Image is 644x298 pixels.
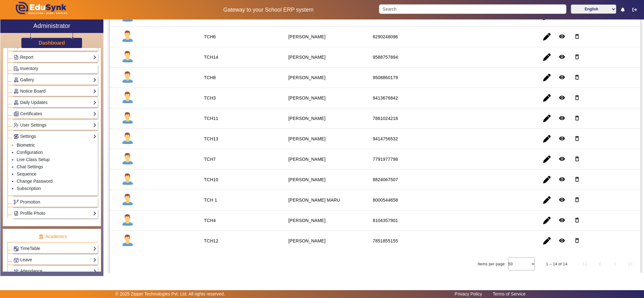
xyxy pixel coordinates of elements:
[204,54,218,60] div: TCH14
[623,257,638,272] button: Last page
[490,290,529,298] a: Terms of Service
[373,197,398,203] div: 8000544658
[574,54,580,60] mat-icon: delete_outline
[559,197,565,203] mat-icon: remove_red_eye
[373,115,398,122] div: 7861024218
[39,40,65,46] h3: Dashboard
[204,156,216,162] div: TCH7
[559,95,565,101] mat-icon: remove_red_eye
[204,197,217,203] div: TCH 1
[17,150,43,155] a: Configuration
[204,115,218,122] div: TCH11
[120,29,135,45] img: profile.png
[288,116,325,121] staff-with-status: [PERSON_NAME]
[373,176,398,183] div: 8824067507
[559,176,565,182] mat-icon: remove_red_eye
[577,257,592,272] button: First page
[8,233,98,240] p: Academics
[288,238,325,243] staff-with-status: [PERSON_NAME]
[373,217,398,224] div: 8104357901
[20,199,40,204] span: Promotion
[204,176,218,183] div: TCH10
[17,164,43,169] a: Chat Settings
[559,135,565,142] mat-icon: remove_red_eye
[574,135,580,142] mat-icon: delete_outline
[120,192,135,208] img: profile.png
[373,54,398,60] div: 9588757894
[288,95,325,100] staff-with-status: [PERSON_NAME]
[14,200,19,204] img: Branchoperations.png
[288,136,325,141] staff-with-status: [PERSON_NAME]
[120,172,135,187] img: profile.png
[373,95,398,101] div: 9413676842
[120,49,135,65] img: profile.png
[17,143,35,148] a: Biometric
[559,217,565,223] mat-icon: remove_red_eye
[14,66,19,71] img: Inventory.png
[204,136,218,142] div: TCH13
[574,176,580,182] mat-icon: delete_outline
[288,198,340,203] staff-with-status: [PERSON_NAME] MARU
[478,261,506,267] div: Items per page:
[574,237,580,244] mat-icon: delete_outline
[120,131,135,147] img: profile.png
[373,136,398,142] div: 9414756532
[33,22,70,30] h2: Administrator
[20,66,38,71] span: Inventory
[120,111,135,126] img: profile.png
[17,179,52,184] a: Change Password
[574,217,580,223] mat-icon: delete_outline
[204,217,216,224] div: TCH4
[373,74,398,81] div: 9508860179
[120,233,135,249] img: profile.png
[14,198,96,206] a: Promotion
[288,75,325,80] staff-with-status: [PERSON_NAME]
[452,290,485,298] a: Privacy Policy
[204,238,218,244] div: TCH12
[164,7,372,13] h5: Gateway to your School ERP system
[373,238,398,244] div: 7851855155
[546,261,567,267] div: 1 – 14 of 14
[288,34,325,39] staff-with-status: [PERSON_NAME]
[574,33,580,40] mat-icon: delete_outline
[17,171,36,176] a: Sequence
[559,115,565,121] mat-icon: remove_red_eye
[574,156,580,162] mat-icon: delete_outline
[574,115,580,121] mat-icon: delete_outline
[574,95,580,101] mat-icon: delete_outline
[14,65,96,72] a: Inventory
[559,74,565,80] mat-icon: remove_red_eye
[17,186,41,191] a: Subscription
[608,257,623,272] button: Next page
[120,213,135,228] img: profile.png
[574,197,580,203] mat-icon: delete_outline
[288,177,325,182] staff-with-status: [PERSON_NAME]
[120,70,135,85] img: profile.png
[0,19,103,33] a: Administrator
[373,156,398,162] div: 7791977798
[559,156,565,162] mat-icon: remove_red_eye
[204,74,216,81] div: TCH8
[559,237,565,244] mat-icon: remove_red_eye
[38,40,65,46] a: Dashboard
[288,218,325,223] staff-with-status: [PERSON_NAME]
[115,291,225,297] p: © 2025 Zipper Technologies Pvt. Ltd. All rights reserved.
[288,55,325,60] staff-with-status: [PERSON_NAME]
[559,54,565,60] mat-icon: remove_red_eye
[379,4,566,14] input: Search
[120,90,135,106] img: profile.png
[204,95,216,101] div: TCH3
[592,257,608,272] button: Previous page
[559,33,565,40] mat-icon: remove_red_eye
[288,157,325,162] staff-with-status: [PERSON_NAME]
[574,74,580,80] mat-icon: delete_outline
[17,157,50,162] a: Live Class Setup
[204,34,216,40] div: TCH6
[38,234,44,240] img: academic.png
[120,151,135,167] img: profile.png
[373,34,398,40] div: 8290248096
